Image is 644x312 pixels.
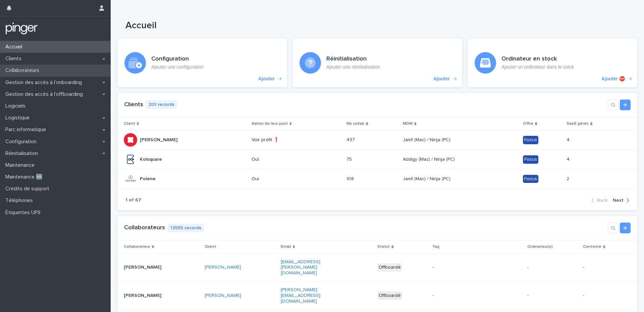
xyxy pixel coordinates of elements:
h3: Ordinateur en stock [501,55,574,63]
p: Réinitialisation [3,150,43,157]
p: Contexte [583,243,601,250]
p: - [527,293,575,299]
p: 1 of 67 [125,197,141,203]
p: - [432,293,480,299]
tr: [PERSON_NAME][PERSON_NAME] [PERSON_NAME] [EMAIL_ADDRESS][PERSON_NAME][DOMAIN_NAME]Offboardé--- [117,253,637,281]
p: Email [281,243,291,250]
h3: Réinitialisation [326,55,380,63]
p: [PERSON_NAME] [124,291,163,299]
p: Jamf (Mac) / Ninja (PC) [403,175,452,182]
p: Maintenance [3,162,40,168]
p: Ajouter un ordinateur dans le sotck [501,64,574,70]
p: Kolsquare [140,155,163,162]
tr: PolenePolene Oui108108 Jamf (Mac) / Ninja (PC)Jamf (Mac) / Ninja (PC) Focus22 [117,169,637,189]
p: Collaborateurs [3,67,45,74]
button: Back [591,197,610,203]
p: - [583,265,631,270]
p: Crédits de support [3,186,55,192]
p: Maintenance 🆕 [3,174,48,180]
p: MDM [403,120,413,127]
p: Client [124,120,135,127]
p: 2 [567,175,571,182]
a: Clients [124,102,143,108]
p: Statut [377,243,390,250]
p: Gestion des accès à l’onboarding [3,79,87,86]
p: Nb collab [346,120,364,127]
p: Voir profil ❗ [252,137,308,143]
a: [PERSON_NAME] [205,265,241,270]
p: Oui [252,157,308,162]
a: Add new record [620,223,631,233]
p: Étiquettes UPS [3,209,46,216]
h3: Configuration [151,55,204,63]
a: Ajouter [292,38,462,87]
div: Focus [523,175,538,183]
a: Ajouter ⛔️ [468,38,637,87]
p: Client [205,243,216,250]
p: Ajouter une réinitialisation [326,64,380,70]
p: Polene [140,175,157,182]
p: Accueil [3,44,28,50]
p: Offre [523,120,533,127]
p: Logistique [3,115,35,121]
p: Tag [432,243,439,250]
p: - [583,293,631,299]
h1: Accueil [125,20,452,32]
p: 75 [346,155,353,162]
p: Ajouter [258,76,275,82]
span: Back [597,198,607,203]
a: [PERSON_NAME][EMAIL_ADDRESS][DOMAIN_NAME] [281,287,320,304]
div: Offboardé [377,291,402,300]
p: Collaborateur [124,243,150,250]
p: 108 [346,175,355,182]
span: Next [613,198,624,203]
p: Jamf (Mac) / Ninja (PC) [403,136,452,143]
p: Téléphones [3,197,38,204]
p: Ajouter une configuration [151,64,204,70]
p: Ordinateur(s) [527,243,553,250]
p: SaaS gérés [567,120,589,127]
p: Ajouter ⛔️ [601,76,625,82]
p: Configuration [3,139,42,145]
a: Collaborateurs [124,225,165,231]
tr: [PERSON_NAME][PERSON_NAME] [PERSON_NAME] [PERSON_NAME][EMAIL_ADDRESS][DOMAIN_NAME]Offboardé--- [117,281,637,309]
p: 13555 records [168,224,204,232]
tr: [PERSON_NAME][PERSON_NAME] Voir profil ❗437437 Jamf (Mac) / Ninja (PC)Jamf (Mac) / Ninja (PC) Foc... [117,130,637,150]
div: Focus [523,136,538,144]
p: Addigy (Mac) / Ninja (PC) [403,155,456,162]
p: Ajouter [433,76,450,82]
p: [PERSON_NAME] [140,136,179,143]
img: mTgBEunGTSyRkCgitkcU [5,22,38,35]
div: Offboardé [377,263,402,272]
a: Add new record [620,100,631,110]
a: Ajouter [117,38,287,87]
p: Gestion des accès à l’offboarding [3,91,88,97]
p: Admin de leur post [252,120,288,127]
p: - [527,265,575,270]
p: Logiciels [3,103,31,109]
p: [PERSON_NAME] [124,263,163,270]
p: 437 [346,136,356,143]
p: Clients [3,55,27,62]
p: Oui [252,176,308,182]
a: [PERSON_NAME] [205,293,241,299]
p: 201 records [146,101,177,109]
div: Focus [523,155,538,164]
p: - [432,265,480,270]
a: [EMAIL_ADDRESS][PERSON_NAME][DOMAIN_NAME] [281,260,320,276]
p: 4 [567,136,571,143]
p: Parc informatique [3,126,51,133]
p: 4 [567,155,571,162]
button: Next [610,197,629,203]
tr: KolsquareKolsquare Oui7575 Addigy (Mac) / Ninja (PC)Addigy (Mac) / Ninja (PC) Focus44 [117,150,637,169]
